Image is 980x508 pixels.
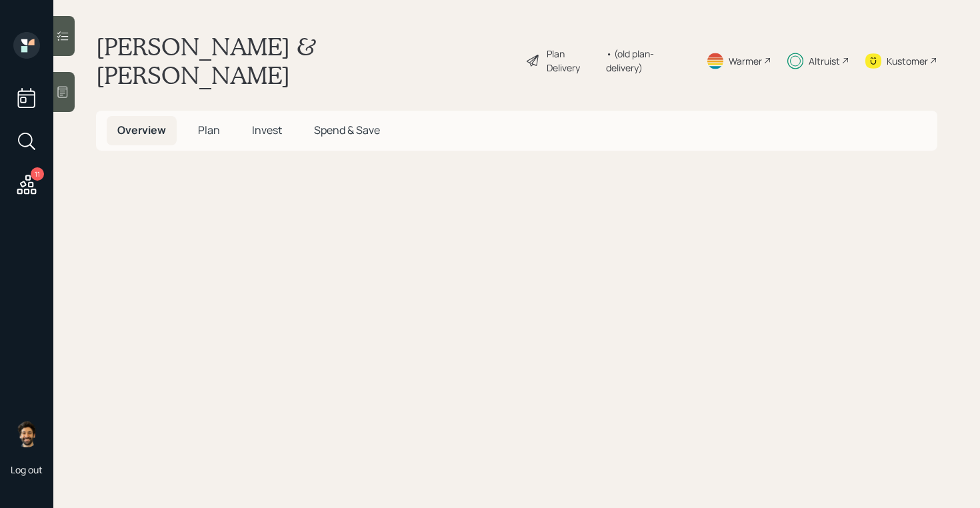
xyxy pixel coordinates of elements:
[729,54,762,68] div: Warmer
[314,123,380,137] span: Spend & Save
[252,123,282,137] span: Invest
[547,47,599,75] div: Plan Delivery
[198,123,220,137] span: Plan
[809,54,840,68] div: Altruist
[606,47,690,75] div: • (old plan-delivery)
[887,54,928,68] div: Kustomer
[117,123,166,137] span: Overview
[13,421,40,447] img: eric-schwartz-headshot.png
[11,463,43,476] div: Log out
[31,167,44,181] div: 11
[96,32,515,89] h1: [PERSON_NAME] & [PERSON_NAME]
